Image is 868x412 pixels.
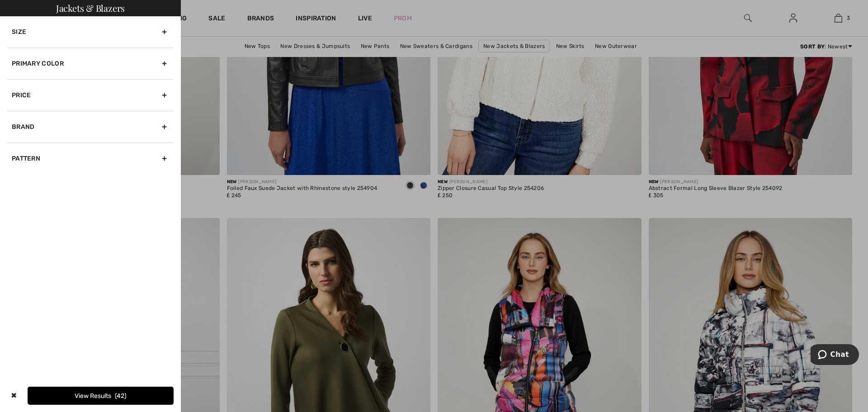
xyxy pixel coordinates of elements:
[7,111,174,142] div: Brand
[7,387,20,405] div: ✖
[28,387,174,405] button: View Results42
[7,16,174,47] div: Size
[7,142,174,174] div: Pattern
[811,344,859,367] iframe: Opens a widget where you can chat to one of our agents
[115,392,127,400] span: 42
[7,47,174,79] div: Primary Color
[7,79,174,111] div: Price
